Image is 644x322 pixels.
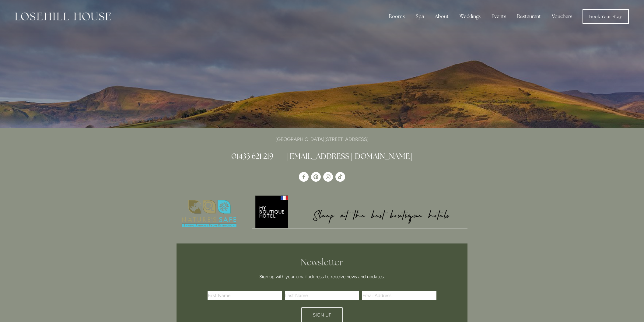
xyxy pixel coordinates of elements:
input: Email Address [362,291,436,300]
a: 01433 621 219 [231,151,273,161]
a: [EMAIL_ADDRESS][DOMAIN_NAME] [287,151,413,161]
div: About [430,10,453,23]
div: Weddings [455,10,485,23]
div: Restaurant [512,10,546,23]
p: [GEOGRAPHIC_DATA][STREET_ADDRESS] [177,135,467,143]
input: First Name [208,291,282,300]
a: TikTok [335,172,345,182]
img: Losehill House [15,12,111,20]
div: Events [487,10,511,23]
a: Losehill House Hotel & Spa [299,172,309,182]
div: Rooms [384,10,410,23]
img: My Boutique Hotel - Logo [252,194,468,228]
span: Sign Up [313,312,331,318]
h2: Newsletter [210,257,434,268]
p: Sign up with your email address to receive news and updates. [210,273,434,280]
a: Book Your Stay [583,9,629,24]
input: Last Name [285,291,359,300]
div: Spa [411,10,429,23]
a: Vouchers [547,10,577,23]
img: Nature's Safe - Logo [177,194,242,233]
a: Instagram [323,172,333,182]
a: Pinterest [311,172,321,182]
